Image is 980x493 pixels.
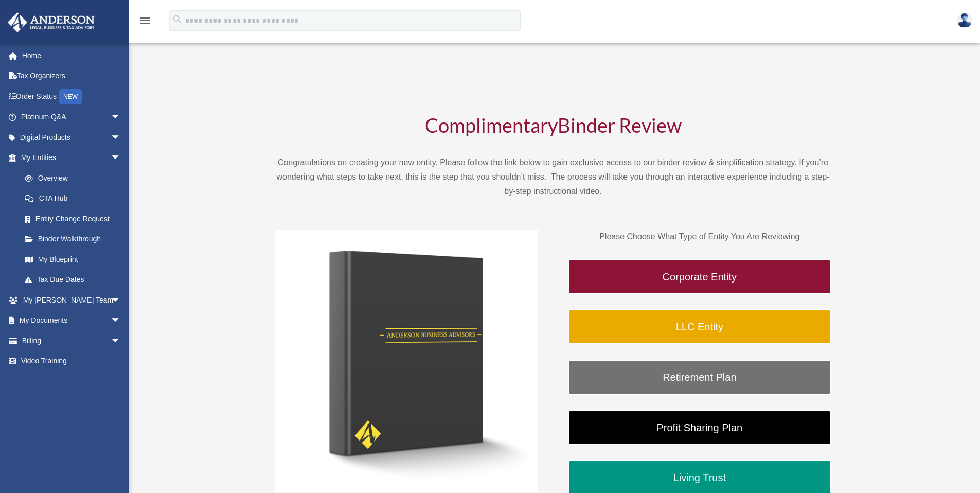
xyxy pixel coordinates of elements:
a: My Blueprint [14,249,136,270]
a: My [PERSON_NAME] Teamarrow_drop_down [7,290,136,310]
a: Home [7,45,136,66]
a: Binder Walkthrough [14,229,131,250]
i: menu [139,14,151,27]
i: search [172,14,183,25]
a: Billingarrow_drop_down [7,330,136,351]
a: Overview [14,168,136,188]
a: Tax Due Dates [14,270,136,290]
a: Digital Productsarrow_drop_down [7,127,136,148]
a: menu [139,18,151,27]
p: Please Choose What Type of Entity You Are Reviewing [568,230,831,244]
span: arrow_drop_down [111,330,131,351]
span: arrow_drop_down [111,127,131,148]
a: My Documentsarrow_drop_down [7,310,136,331]
div: NEW [59,89,82,104]
a: Order StatusNEW [7,86,136,107]
span: Binder Review [558,113,682,137]
a: Corporate Entity [568,259,831,294]
a: LLC Entity [568,309,831,344]
img: Anderson Advisors Platinum Portal [5,12,98,32]
a: Tax Organizers [7,66,136,86]
span: arrow_drop_down [111,107,131,128]
a: Platinum Q&Aarrow_drop_down [7,107,136,128]
a: Video Training [7,351,136,372]
a: Profit Sharing Plan [568,410,831,445]
span: Complimentary [425,113,558,137]
p: Congratulations on creating your new entity. Please follow the link below to gain exclusive acces... [275,155,831,199]
a: Retirement Plan [568,360,831,395]
span: arrow_drop_down [111,148,131,169]
a: Entity Change Request [14,208,136,229]
a: CTA Hub [14,188,136,209]
span: arrow_drop_down [111,310,131,331]
a: My Entitiesarrow_drop_down [7,148,136,168]
img: User Pic [957,13,972,28]
span: arrow_drop_down [111,290,131,311]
